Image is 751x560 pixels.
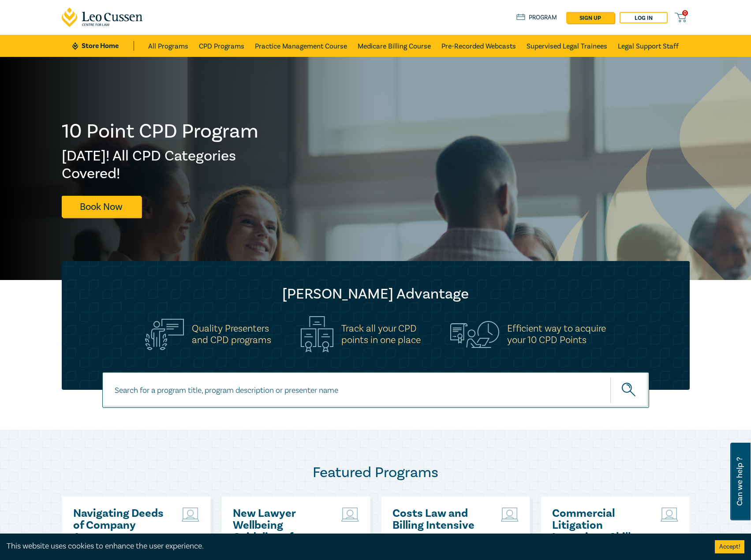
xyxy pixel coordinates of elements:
[199,35,244,57] a: CPD Programs
[736,448,744,515] span: Can we help ?
[392,508,487,531] a: Costs Law and Billing Intensive
[566,12,614,23] a: sign up
[715,540,744,553] button: Accept cookies
[441,35,516,57] a: Pre-Recorded Webcasts
[527,35,607,57] a: Supervised Legal Trainees
[72,41,134,51] a: Store Home
[145,319,184,350] img: Quality Presenters<br>and CPD programs
[552,508,647,543] a: Commercial Litigation Intensive - Skills and Strategies for Success in Commercial Disputes
[618,35,679,57] a: Legal Support Staff
[450,321,499,347] img: Efficient way to acquire<br>your 10 CPD Points
[62,120,259,143] h1: 10 Point CPD Program
[255,35,347,57] a: Practice Management Course
[501,508,519,522] img: Live Stream
[73,508,168,543] a: Navigating Deeds of Company Arrangement – Strategy and Structure
[233,508,328,543] a: New Lawyer Wellbeing Guidelines for Legal Workplaces
[182,508,199,522] img: Live Stream
[301,316,333,352] img: Track all your CPD<br>points in one place
[341,323,421,346] h5: Track all your CPD points in one place
[102,372,649,408] input: Search for a program title, program description or presenter name
[516,13,557,22] a: Program
[192,323,271,346] h5: Quality Presenters and CPD programs
[148,35,188,57] a: All Programs
[392,531,487,543] p: ( September 2025 )
[620,12,668,23] a: Log in
[62,464,690,482] h2: Featured Programs
[79,285,672,303] h2: [PERSON_NAME] Advantage
[62,147,259,183] h2: [DATE]! All CPD Categories Covered!
[507,323,606,346] h5: Efficient way to acquire your 10 CPD Points
[682,10,688,16] span: 0
[7,541,702,552] div: This website uses cookies to enhance the user experience.
[661,508,678,522] img: Live Stream
[62,196,141,217] a: Book Now
[358,35,431,57] a: Medicare Billing Course
[341,508,359,522] img: Live Stream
